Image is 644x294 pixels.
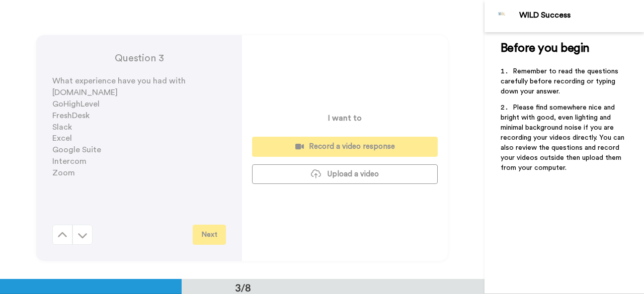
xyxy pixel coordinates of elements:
span: Slack [52,123,72,131]
p: I want to [328,112,362,124]
span: Intercom [52,157,87,165]
div: Record a video response [260,141,430,152]
span: GoHighLevel [52,100,100,108]
button: Upload a video [252,164,438,184]
span: [DOMAIN_NAME] [52,88,118,96]
span: Zoom [52,169,75,177]
span: Excel [52,134,72,142]
img: Profile Image [490,4,514,28]
button: Next [193,225,226,245]
span: FreshDesk [52,112,90,120]
span: Google Suite [52,146,101,154]
span: Remember to read the questions carefully before recording or typing down your answer. [501,68,620,95]
span: Please find somewhere nice and bright with good, even lighting and minimal background noise if yo... [501,104,626,171]
div: WILD Success [519,11,643,20]
button: Record a video response [252,137,438,156]
span: Before you begin [501,42,590,54]
h4: Question 3 [52,51,226,65]
span: What experience have you had with [52,77,186,85]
